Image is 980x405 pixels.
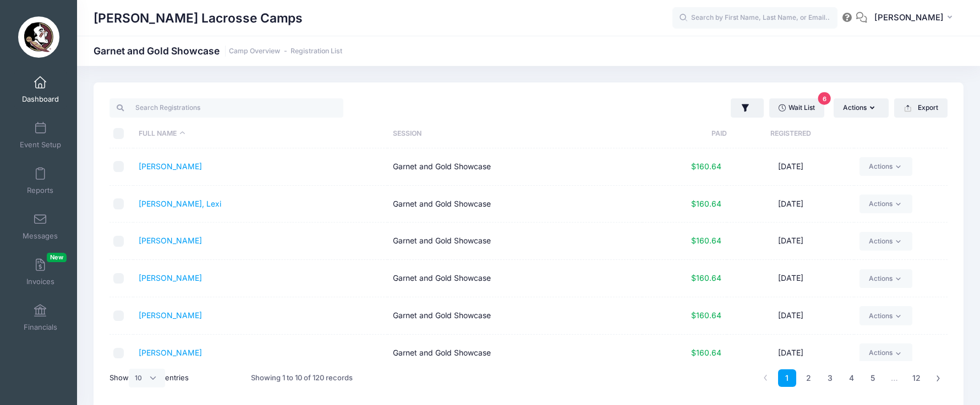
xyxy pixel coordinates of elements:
[133,119,387,148] th: Full Name: activate to sort column descending
[18,16,59,58] img: Sara Tisdale Lacrosse Camps
[251,365,353,391] div: Showing 1 to 10 of 120 records
[834,98,889,117] button: Actions
[691,162,721,171] span: $160.64
[859,195,912,213] a: Actions
[727,297,854,335] td: [DATE]
[47,253,67,262] span: New
[14,253,67,291] a: InvoicesNew
[727,186,854,223] td: [DATE]
[24,323,57,332] span: Financials
[907,369,926,387] a: 12
[229,47,280,56] a: Camp Overview
[139,199,221,208] a: [PERSON_NAME], Lexi
[139,310,202,320] a: [PERSON_NAME]
[859,232,912,251] a: Actions
[22,95,59,104] span: Dashboard
[110,369,189,387] label: Show entries
[859,306,912,325] a: Actions
[14,298,67,337] a: Financials
[110,98,343,117] input: Search Registrations
[14,116,67,154] a: Event Setup
[727,260,854,297] td: [DATE]
[14,207,67,246] a: Messages
[139,236,202,245] a: [PERSON_NAME]
[129,369,165,387] select: Showentries
[23,231,58,241] span: Messages
[20,140,61,149] span: Event Setup
[387,148,642,186] td: Garnet and Gold Showcase
[821,369,839,387] a: 3
[387,260,642,297] td: Garnet and Gold Showcase
[387,186,642,223] td: Garnet and Gold Showcase
[27,186,53,195] span: Reports
[859,343,912,362] a: Actions
[778,369,796,387] a: 1
[691,348,721,357] span: $160.64
[727,119,854,148] th: Registered: activate to sort column ascending
[894,98,948,117] button: Export
[14,162,67,200] a: Reports
[800,369,818,387] a: 2
[672,7,837,29] input: Search by First Name, Last Name, or Email...
[859,157,912,176] a: Actions
[26,277,54,286] span: Invoices
[139,162,202,171] a: [PERSON_NAME]
[727,148,854,186] td: [DATE]
[874,12,944,24] span: [PERSON_NAME]
[291,47,342,56] a: Registration List
[727,335,854,372] td: [DATE]
[691,310,721,320] span: $160.64
[727,223,854,260] td: [DATE]
[387,297,642,335] td: Garnet and Gold Showcase
[642,119,727,148] th: Paid: activate to sort column ascending
[14,70,67,109] a: Dashboard
[859,269,912,288] a: Actions
[769,98,824,117] a: Wait List6
[818,92,831,105] span: 6
[94,45,342,57] h1: Garnet and Gold Showcase
[139,273,202,282] a: [PERSON_NAME]
[842,369,861,387] a: 4
[387,335,642,372] td: Garnet and Gold Showcase
[139,348,202,357] a: [PERSON_NAME]
[691,273,721,282] span: $160.64
[387,119,642,148] th: Session: activate to sort column ascending
[864,369,882,387] a: 5
[691,236,721,245] span: $160.64
[387,223,642,260] td: Garnet and Gold Showcase
[691,199,721,208] span: $160.64
[94,5,303,31] h1: [PERSON_NAME] Lacrosse Camps
[867,5,963,31] button: [PERSON_NAME]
